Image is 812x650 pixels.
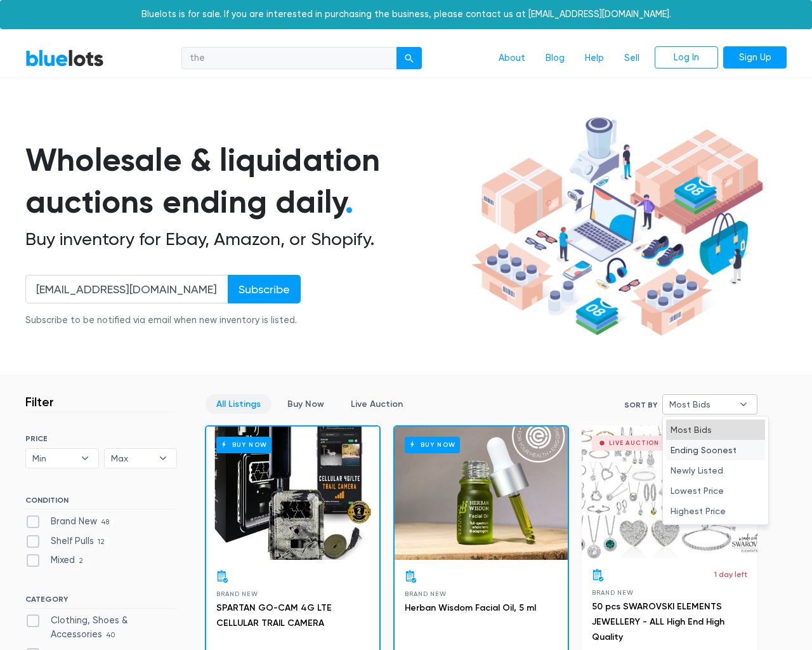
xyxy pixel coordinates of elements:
[666,481,765,501] li: Lowest Price
[609,440,659,446] div: Live Auction
[655,46,718,69] a: Log In
[25,229,467,250] h2: Buy inventory for Ebay, Amazon, or Shopify.
[97,517,114,527] span: 48
[25,534,109,548] label: Shelf Pulls
[666,501,765,521] li: Highest Price
[395,427,568,560] a: Buy Now
[582,425,757,559] a: Live Auction 4 bids
[405,437,460,453] h6: Buy Now
[405,602,536,613] a: Herban Wisdom Facial Oil, 5 ml
[111,449,153,468] span: Max
[25,394,54,409] h3: Filter
[277,394,335,414] a: Buy Now
[25,139,467,223] h1: Wholesale & liquidation auctions ending daily
[216,602,332,628] a: SPARTAN GO-CAM 4G LTE CELLULAR TRAIL CAMERA
[75,557,88,567] span: 2
[150,449,176,468] b: ▾
[614,46,650,70] a: Sell
[181,47,397,70] input: Search for inventory
[206,394,272,414] a: All Listings
[592,589,633,596] span: Brand New
[666,420,765,440] li: Most Bids
[228,275,301,303] input: Subscribe
[535,46,575,70] a: Blog
[714,569,747,580] p: 1 day left
[25,314,301,328] div: Subscribe to be notified via email when new inventory is listed.
[102,630,119,640] span: 40
[72,449,98,468] b: ▾
[723,46,787,69] a: Sign Up
[730,395,757,414] b: ▾
[25,49,104,67] a: BlueLots
[467,111,768,342] img: hero-ee84e7d0318cb26816c560f6b4441b76977f77a177738b4e94f68c95b2b83dbb.png
[25,614,177,641] label: Clothing, Shoes & Accessories
[340,394,414,414] a: Live Auction
[206,427,379,560] a: Buy Now
[25,275,228,303] input: Enter your email address
[669,395,733,414] span: Most Bids
[216,590,258,597] span: Brand New
[25,434,177,443] h6: PRICE
[32,449,74,468] span: Min
[405,590,446,597] span: Brand New
[575,46,614,70] a: Help
[25,595,177,609] h6: CATEGORY
[25,496,177,510] h6: CONDITION
[666,440,765,460] li: Ending Soonest
[216,437,272,453] h6: Buy Now
[345,183,353,221] span: .
[25,515,114,529] label: Brand New
[25,554,88,567] label: Mixed
[624,399,657,411] label: Sort By
[666,460,765,481] li: Newly Listed
[94,537,109,547] span: 12
[592,601,724,642] a: 50 pcs SWAROVSKI ELEMENTS JEWELLERY - ALL High End High Quality
[488,46,535,70] a: About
